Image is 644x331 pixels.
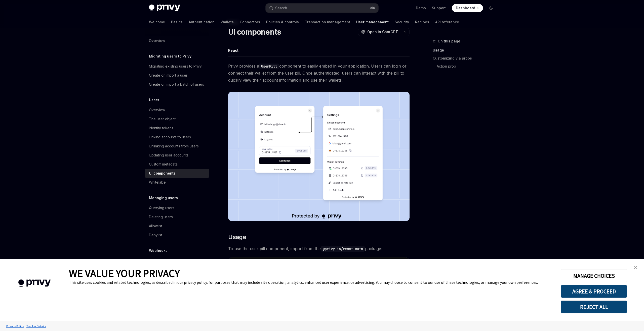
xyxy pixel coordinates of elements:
div: Updating user accounts [149,152,188,158]
div: UI components [149,170,176,176]
div: Create or import a batch of users [149,81,204,87]
div: Linking accounts to users [149,134,191,140]
a: Connectors [240,16,260,28]
a: Migrating existing users to Privy [145,62,209,71]
button: Open search [266,4,378,13]
a: Recipes [415,16,429,28]
a: Overview [145,105,209,115]
a: Basics [171,16,183,28]
div: Unlinking accounts from users [149,143,199,149]
div: The user object [149,116,176,122]
span: Usage [228,233,246,241]
a: Allowlist [145,222,209,231]
a: Policies & controls [266,16,299,28]
a: Tracker Details [25,322,47,330]
div: Querying users [149,205,174,211]
img: close banner [634,266,637,269]
img: dark logo [149,5,180,12]
a: Action prop [433,62,499,70]
a: The user object [145,115,209,124]
a: Updating user accounts [145,151,209,160]
span: Open in ChatGPT [367,29,398,34]
img: images/Userpill2.png [228,92,410,221]
div: Overview [149,107,165,113]
a: User management [356,16,389,28]
a: Transaction management [305,16,350,28]
a: Welcome [149,16,165,28]
a: Custom metadata [145,160,209,169]
div: Denylist [149,232,162,238]
button: MANAGE CHOICES [561,269,627,282]
div: This site uses cookies and related technologies, as described in our privacy policy, for purposes... [69,280,553,285]
a: Identity tokens [145,124,209,133]
a: Deleting users [145,212,209,222]
a: Linking accounts to users [145,133,209,142]
a: Querying users [145,203,209,212]
a: Security [395,16,409,28]
a: Demo [416,6,426,11]
a: Overview [145,256,209,265]
span: Dashboard [456,6,475,11]
a: Overview [145,36,209,45]
div: Custom metadata [149,161,178,167]
div: Identity tokens [149,125,173,131]
div: Search... [275,5,289,11]
a: Unlinking accounts from users [145,142,209,151]
a: Authentication [189,16,215,28]
h5: Webhooks [149,248,168,254]
a: Wallets [221,16,234,28]
code: UserPill [259,64,279,69]
span: On this page [438,38,460,44]
a: Denylist [145,231,209,240]
span: To use the user pill component, import from the package: [228,245,410,252]
span: ⌘ K [370,6,375,10]
a: Create or import a batch of users [145,80,209,89]
div: Deleting users [149,214,173,220]
h1: UI components [228,27,281,36]
a: Usage [433,46,499,54]
div: Whitelabel [149,179,167,185]
h5: Managing users [149,195,178,201]
code: @privy-io/react-auth [321,246,365,252]
h5: Migrating users to Privy [149,53,191,59]
a: Whitelabel [145,178,209,187]
button: Toggle dark mode [487,4,495,12]
a: Customizing via props [433,54,499,62]
h5: Users [149,97,159,103]
button: Open in ChatGPT [358,28,401,36]
div: Overview [149,38,165,44]
a: Support [432,6,446,11]
a: close banner [631,262,641,272]
span: WE VALUE YOUR PRIVACY [69,267,180,280]
div: Migrating existing users to Privy [149,63,202,69]
a: Privacy Policy [5,322,25,330]
a: UI components [145,169,209,178]
a: Dashboard [452,4,483,12]
button: AGREE & PROCEED [561,285,627,298]
span: Privy provides a component to easily embed in your application. Users can login or connect their ... [228,63,410,84]
img: company logo [8,272,61,294]
div: Create or import a user [149,72,187,78]
button: REJECT ALL [561,300,627,313]
button: React [228,44,238,56]
div: Overview [149,258,165,264]
a: API reference [435,16,459,28]
div: Allowlist [149,223,162,229]
a: Create or import a user [145,71,209,80]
